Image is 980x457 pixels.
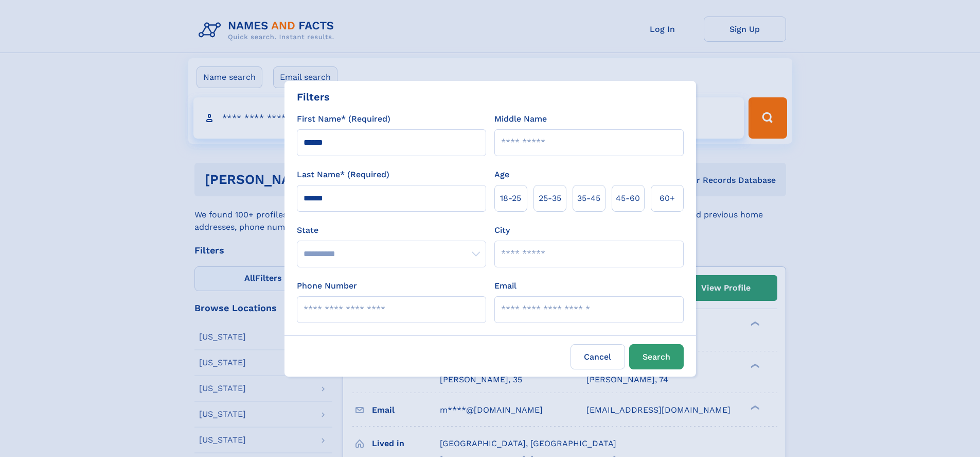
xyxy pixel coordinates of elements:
label: First Name* (Required) [297,113,390,125]
span: 60+ [660,192,675,205]
label: Age [494,168,509,181]
span: 18‑25 [500,192,521,205]
button: Search [629,344,684,369]
label: Email [494,280,516,292]
span: 25‑35 [539,192,561,205]
label: Last Name* (Required) [297,168,389,181]
span: 35‑45 [577,192,600,205]
label: Cancel [571,344,625,369]
label: Phone Number [297,280,357,292]
div: Filters [297,89,330,105]
label: State [297,224,486,236]
label: Middle Name [494,113,547,125]
label: City [494,224,510,236]
span: 45‑60 [616,192,640,205]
